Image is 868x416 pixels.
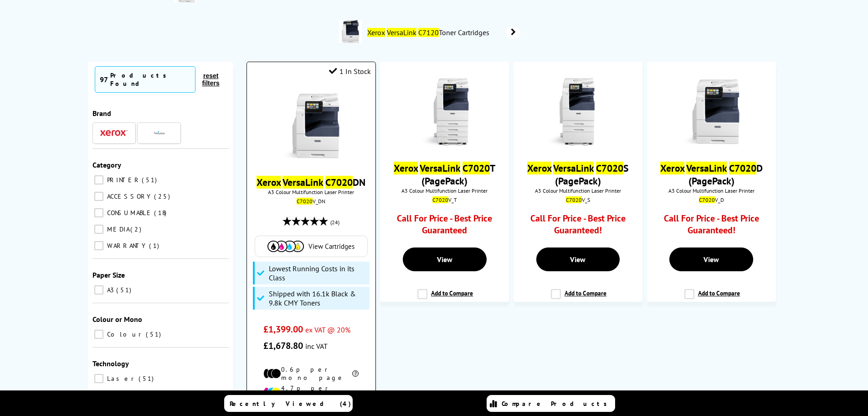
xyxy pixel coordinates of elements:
a: Recently Viewed (4) [224,395,353,412]
mark: C7020 [462,162,490,174]
mark: C7020 [325,176,353,189]
span: £1,678.80 [263,340,303,352]
div: 1 In Stock [329,67,371,76]
span: A3 Colour Multifunction Laser Printer [252,189,370,195]
span: Paper Size [92,270,125,279]
a: Xerox VersaLink C7020T (PagePack) [394,162,495,187]
input: MEDIA 2 [94,225,103,234]
span: View Cartridges [308,242,354,251]
span: A3 Colour Multifunction Laser Printer [385,187,504,194]
span: Lowest Running Costs in its Class [269,264,367,282]
mark: C7020 [596,162,623,174]
input: PRINTER 51 [94,175,103,184]
mark: Xerox [660,162,684,174]
div: V_DN [254,198,368,205]
span: View [704,255,719,264]
input: ACCESSORY 25 [94,192,103,201]
span: 51 [142,176,159,184]
span: 1 [149,242,161,250]
span: Colour or Mono [92,315,142,324]
mark: VersaLink [387,28,416,37]
mark: Xerox [367,28,385,37]
span: A3 [105,286,115,294]
span: PRINTER [105,176,141,184]
span: Recently Viewed (4) [230,400,351,408]
img: Xerox-C7020DXT-Front-Main-Small.jpg [411,78,479,146]
span: ACCESSORY [105,192,153,200]
div: Call For Price - Best Price Guaranteed! [663,212,760,241]
span: 51 [139,374,156,383]
span: 51 [146,330,163,338]
mark: VersaLink [686,162,727,174]
input: A3 51 [94,285,103,295]
div: Call For Price - Best Price Guaranteed [396,212,493,241]
span: ex VAT @ 20% [305,325,350,334]
a: View [536,247,620,271]
mark: Xerox [394,162,418,174]
span: CONSUMABLE [105,209,153,217]
div: V_D [654,196,769,203]
div: V_S [520,196,636,203]
div: Products Found [110,71,190,88]
span: Brand [92,109,111,118]
input: WARRANTY 1 [94,241,103,250]
label: Add to Compare [417,289,473,306]
mark: Xerox [257,176,281,189]
span: A3 Colour Multifunction Laser Printer [518,187,638,194]
span: Category [92,160,121,169]
img: Navigator [154,127,165,139]
input: Colour 51 [94,330,103,339]
a: View Cartridges [260,241,363,252]
a: Xerox VersaLink C7120Toner Cartridges [366,20,520,45]
span: Laser [105,374,138,383]
div: Call For Price - Best Price Guaranteed! [530,212,626,241]
mark: VersaLink [553,162,594,174]
label: Add to Compare [551,289,606,306]
a: View [669,247,753,271]
mark: C7020 [699,196,715,203]
span: inc VAT [305,342,328,351]
span: 25 [154,192,172,200]
span: Colour [105,330,145,338]
span: £1,399.00 [263,323,303,335]
mark: Xerox [527,162,551,174]
span: Shipped with 16.1k Black & 9.8k CMY Toners [269,289,367,307]
mark: C7120 [418,28,439,37]
button: reset filters [195,72,226,87]
img: Cartridges [267,241,304,252]
li: 0.6p per mono page [263,365,359,382]
a: Xerox VersaLink C7020DN [257,176,365,189]
img: Xerox-C7025S-Front-Small.jpg [544,78,612,146]
img: Xerox-C7020DN-Front-Main-Small.jpg [277,92,345,160]
span: (24) [330,214,339,231]
span: View [570,255,586,264]
span: 18 [154,209,169,217]
span: 97 [100,75,108,84]
mark: C7020 [566,196,582,203]
mark: VersaLink [420,162,460,174]
mark: VersaLink [282,176,323,189]
mark: C7020 [297,198,313,205]
img: C7120V_DN-conspage.jpg [339,20,362,43]
span: 51 [116,286,134,294]
mark: C7020 [432,196,448,203]
img: Xerox-C7020DN-Front-Main-Small.jpg [677,78,745,146]
span: View [437,255,452,264]
img: Xerox [100,130,128,136]
span: WARRANTY [105,242,148,250]
li: 4.7p per colour page [263,384,359,400]
input: CONSUMABLE 18 [94,208,103,217]
span: 2 [130,225,144,233]
a: View [403,247,487,271]
input: Laser 51 [94,374,103,383]
span: A3 Colour Multifunction Laser Printer [652,187,771,194]
a: Xerox VersaLink C7020S (PagePack) [527,162,628,187]
span: MEDIA [105,225,129,233]
a: Xerox VersaLink C7020D (PagePack) [660,162,763,187]
div: V_T [387,196,502,203]
a: Compare Products [487,395,615,412]
span: Toner Cartridges [366,28,493,37]
span: Compare Products [502,400,612,408]
span: Technology [92,359,129,368]
label: Add to Compare [684,289,740,306]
